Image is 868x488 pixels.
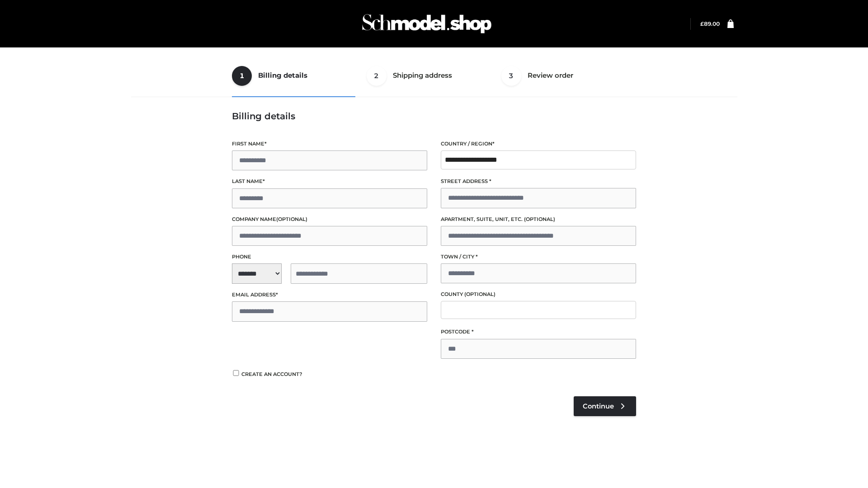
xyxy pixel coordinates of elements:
[232,111,636,122] h3: Billing details
[700,20,704,27] span: £
[700,20,720,27] a: £89.00
[441,140,636,148] label: Country / Region
[232,140,427,148] label: First name
[441,177,636,186] label: Street address
[276,216,307,222] span: (optional)
[232,177,427,186] label: Last name
[700,20,720,27] bdi: 89.00
[441,253,636,261] label: Town / City
[524,216,555,222] span: (optional)
[583,402,614,410] span: Continue
[232,291,427,299] label: Email address
[232,253,427,261] label: Phone
[441,215,636,224] label: Apartment, suite, unit, etc.
[359,6,495,42] img: Schmodel Admin 964
[232,370,240,376] input: Create an account?
[241,371,302,377] span: Create an account?
[441,290,636,299] label: County
[574,396,636,416] a: Continue
[464,291,495,297] span: (optional)
[232,215,427,224] label: Company name
[441,328,636,336] label: Postcode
